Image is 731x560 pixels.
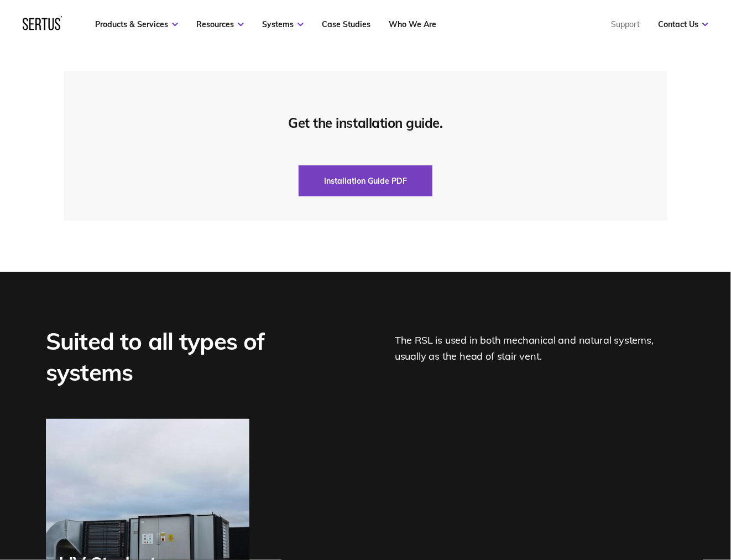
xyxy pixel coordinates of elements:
a: Case Studies [322,19,370,29]
a: Resources [196,19,244,29]
div: The RSL is used in both mechanical and natural systems, usually as the head of stair vent. [395,326,685,388]
a: Systems [262,19,304,29]
iframe: Chat Widget [532,432,731,560]
div: Get the installation guide. [288,115,442,131]
a: Contact Us [658,19,708,29]
button: Installation Guide PDF [299,165,432,196]
div: Suited to all types of systems [46,326,344,388]
a: Who We Are [389,19,436,29]
a: Products & Services [95,19,178,29]
a: Support [611,19,640,29]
